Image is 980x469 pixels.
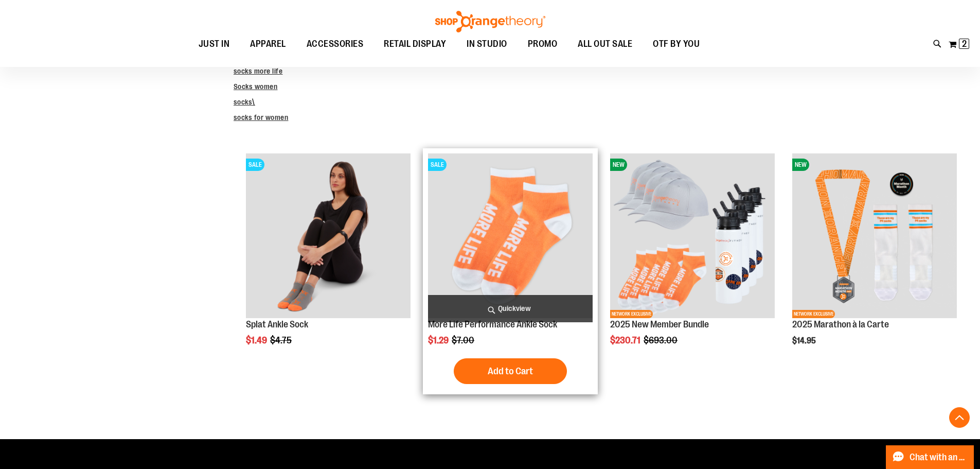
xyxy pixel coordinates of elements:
a: socks more life [234,67,283,75]
span: NEW [610,159,627,171]
span: RETAIL DISPLAY [384,32,446,56]
button: Chat with an Expert [886,445,974,469]
span: SALE [246,159,264,171]
span: JUST IN [199,32,230,56]
div: product [605,148,780,372]
img: Shop Orangetheory [434,11,547,32]
span: $1.49 [246,335,269,345]
span: Add to Cart [488,366,533,377]
a: Socks women [234,82,278,91]
a: socks for women [234,113,289,121]
a: 2025 Marathon à la Carte [792,319,889,329]
span: $230.71 [610,335,642,345]
span: $7.00 [452,335,476,345]
a: 2025 Marathon à la CarteNEWNETWORK EXCLUSIVE [792,153,957,320]
a: Splat Ankle Sock [246,319,308,329]
div: product [787,148,962,372]
span: SALE [428,159,447,171]
span: $1.29 [428,335,450,345]
span: $693.00 [644,335,679,345]
span: IN STUDIO [467,32,507,56]
a: socks\ [234,98,255,106]
a: Product image for More Life Performance Ankle SockSALE [428,153,593,320]
button: Add to Cart [454,358,567,384]
img: 2025 New Member Bundle [610,153,775,318]
a: More Life Performance Ankle Sock [428,319,557,329]
img: 2025 Marathon à la Carte [792,153,957,318]
span: OTF BY YOU [653,32,700,56]
img: Product image for Splat Ankle Sock [246,153,411,318]
span: NEW [792,159,809,171]
a: Quickview [428,295,593,322]
span: Chat with an Expert [910,453,968,462]
span: NETWORK EXCLUSIVE [792,310,835,318]
button: Back To Top [949,407,970,428]
span: 2 [962,39,967,49]
a: Product image for Splat Ankle SockSALE [246,153,411,320]
div: product [423,148,598,394]
span: ACCESSORIES [307,32,364,56]
span: $14.95 [792,336,817,345]
div: product [241,148,416,372]
img: Product image for More Life Performance Ankle Sock [428,153,593,318]
span: PROMO [528,32,558,56]
a: 2025 New Member BundleNEWNETWORK EXCLUSIVE [610,153,775,320]
span: $4.75 [270,335,293,345]
span: APPAREL [250,32,286,56]
a: 2025 New Member Bundle [610,319,709,329]
span: NETWORK EXCLUSIVE [610,310,653,318]
span: ALL OUT SALE [578,32,632,56]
